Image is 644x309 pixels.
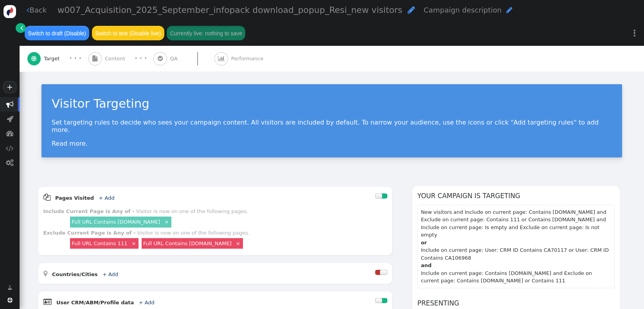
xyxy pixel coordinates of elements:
[135,54,147,63] div: · · ·
[25,26,89,40] button: Switch to draft (Disable)
[69,54,81,63] div: · · ·
[103,271,118,277] a: + Add
[136,208,248,214] div: Visitor is now on one of the following pages.
[56,300,134,305] b: User CRM/ABM/Profile data
[143,240,232,246] a: Full URL Contains [DOMAIN_NAME]
[27,6,29,14] span: 
[506,6,513,14] span: 
[137,230,250,236] div: Visitor is now on one of the following pages.
[16,23,25,33] a: 
[158,56,163,61] span: 
[7,115,13,123] span: 
[218,56,225,61] span: 
[417,205,615,288] section: New visitors and Include on current page: Contains [DOMAIN_NAME] and Exclude on current page: Con...
[2,281,17,295] a: 
[92,56,97,61] span: 
[105,55,128,63] span: Content
[6,145,14,152] span: 
[625,22,644,45] a: ⋮
[43,300,166,305] a:  User CRM/ABM/Profile data + Add
[153,46,214,72] a:  QA
[55,195,94,201] b: Pages Visited
[43,298,52,305] span: 
[31,56,36,61] span: 
[44,55,63,63] span: Target
[43,208,135,214] b: Include Current Page is Any of -
[235,240,241,246] a: ×
[27,5,47,15] a: Back
[43,195,126,201] a:  Pages Visited + Add
[52,94,612,112] div: Visitor Targeting
[163,218,170,225] a: ×
[3,81,16,93] a: +
[99,195,114,201] a: + Add
[52,271,98,277] b: Countries/Cities
[72,219,160,225] a: Full URL Contains [DOMAIN_NAME]
[417,191,615,201] h6: Your campaign is targeting
[421,239,611,247] b: or
[214,46,280,72] a:  Performance
[43,193,50,201] span: 
[88,46,154,72] a:  Content · · ·
[4,5,16,18] img: logo-icon.svg
[231,55,266,63] span: Performance
[6,101,14,108] span: 
[58,5,403,15] span: w007_Acquisition_2025_September_infopack download_popup_Resi_new visitors
[170,55,181,63] span: QA
[421,262,611,269] b: and
[7,298,13,303] span: 
[43,271,130,277] a:  Countries/Cities + Add
[139,300,155,305] a: + Add
[6,130,14,137] span: 
[20,24,23,32] span: 
[167,26,245,40] button: Currently live: nothing to save
[52,119,612,134] p: Set targeting rules to decide who sees your campaign content. All visitors are included by defaul...
[43,270,47,277] span: 
[6,159,14,166] span: 
[408,5,415,14] span: 
[72,240,127,246] a: Full URL Contains 111
[417,298,615,308] h6: Presenting
[424,6,502,14] span: Campaign description
[131,240,137,246] a: ×
[92,26,164,40] button: Switch to test (Disable live)
[7,284,12,292] span: 
[43,230,136,236] b: Exclude Current Page is Any of -
[27,46,88,72] a:  Target · · ·
[52,140,88,147] a: Read more.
